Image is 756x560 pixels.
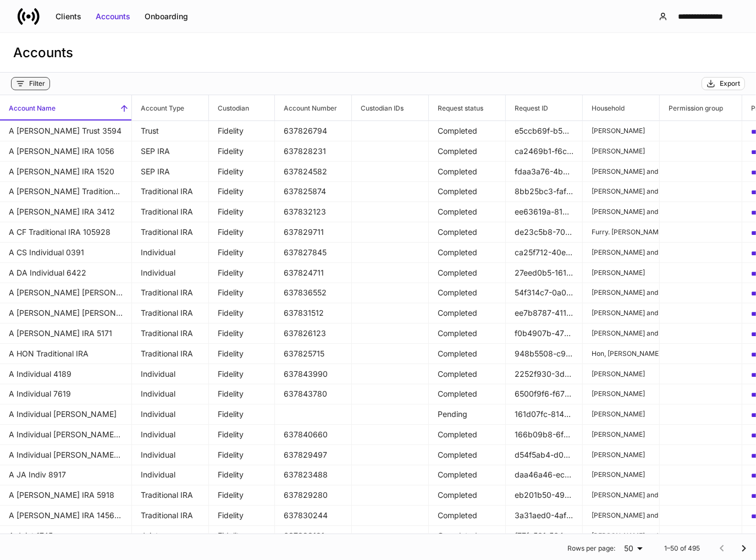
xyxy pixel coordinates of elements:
[209,465,275,486] td: Fidelity
[506,182,583,202] td: 8bb25bc3-faf2-44a9-9420-b615db4f8c08
[592,370,650,378] p: [PERSON_NAME]
[592,491,650,499] p: [PERSON_NAME] and [PERSON_NAME]
[132,384,209,404] td: Individual
[506,121,583,141] td: e5ccb69f-b5d2-4e3c-b9dd-d1008a6a2783
[592,228,650,237] p: Furry. [PERSON_NAME]
[429,263,506,283] td: Completed
[506,364,583,385] td: 2252f930-3d12-40f2-a9f2-5add2a0d62db
[132,103,184,113] h6: Account Type
[209,263,275,283] td: Fidelity
[592,329,650,338] p: [PERSON_NAME] and [PERSON_NAME]
[592,389,650,398] p: [PERSON_NAME]
[352,103,404,113] h6: Custodian IDs
[429,243,506,263] td: Completed
[132,465,209,486] td: Individual
[592,207,650,216] p: [PERSON_NAME] and [PERSON_NAME]
[209,506,275,526] td: Fidelity
[132,344,209,364] td: Traditional IRA
[209,162,275,182] td: Fidelity
[132,425,209,445] td: Individual
[429,103,483,113] h6: Request status
[89,8,137,25] button: Accounts
[592,288,650,297] p: [PERSON_NAME] and [PERSON_NAME]
[506,404,583,425] td: 161d07fc-8146-4b47-ba92-929a411b4545
[429,95,505,120] span: Request status
[275,182,352,202] td: 637825874
[132,506,209,526] td: Traditional IRA
[137,8,195,25] button: Onboarding
[506,95,582,120] span: Request ID
[132,404,209,425] td: Individual
[275,222,352,243] td: 637829711
[275,141,352,162] td: 637828231
[275,95,351,120] span: Account Number
[132,323,209,344] td: Traditional IRA
[506,243,583,263] td: ca25f712-40ed-40f8-ac84-90b54359ae68
[132,121,209,141] td: Trust
[275,202,352,222] td: 637832123
[132,141,209,162] td: SEP IRA
[592,248,650,257] p: [PERSON_NAME] and [PERSON_NAME]
[506,485,583,506] td: eb201b50-49b5-4dd8-a487-507d0dddf1b6
[506,465,583,486] td: daa46a46-ecfc-4244-94af-e983f941a63d
[275,323,352,344] td: 637826123
[592,471,650,480] p: [PERSON_NAME]
[660,95,742,120] span: Permission group
[429,404,506,425] td: Pending
[429,384,506,404] td: Completed
[429,506,506,526] td: Completed
[506,384,583,404] td: 6500f9f6-f672-4ba7-a4fd-dd20661e01d4
[429,445,506,465] td: Completed
[209,485,275,506] td: Fidelity
[56,11,81,22] div: Clients
[132,526,209,546] td: Joint
[209,303,275,323] td: Fidelity
[275,425,352,445] td: 637840660
[506,344,583,364] td: 948b5508-c983-427c-ba64-91b27a260941
[506,303,583,323] td: ee7b8787-4113-45a4-ba1b-38262c506143
[13,44,73,62] h3: Accounts
[48,8,89,25] button: Clients
[209,121,275,141] td: Fidelity
[209,526,275,546] td: Fidelity
[620,543,647,554] div: 50
[209,425,275,445] td: Fidelity
[592,531,650,540] p: [PERSON_NAME] and [PERSON_NAME]
[275,506,352,526] td: 637830244
[506,445,583,465] td: d54f5ab4-d0e2-4e7d-b2bd-50b19f85a4cf
[429,465,506,486] td: Completed
[209,445,275,465] td: Fidelity
[567,544,615,553] p: Rows per page:
[506,425,583,445] td: 166b09b8-6fe1-4627-8db4-248f8bf328ce
[506,526,583,546] td: f77fa501-5642-4d12-91ba-3710aeb7db2f
[209,364,275,385] td: Fidelity
[592,349,650,358] p: Hon, [PERSON_NAME]
[429,141,506,162] td: Completed
[275,485,352,506] td: 637829280
[592,147,650,156] p: [PERSON_NAME]
[209,344,275,364] td: Fidelity
[429,323,506,344] td: Completed
[275,283,352,303] td: 637836552
[506,222,583,243] td: de23c5b8-7004-46e8-aa9b-ff1c4ab888b9
[592,430,650,439] p: [PERSON_NAME]
[583,103,625,113] h6: Household
[592,127,650,135] p: [PERSON_NAME]
[664,544,700,553] p: 1–50 of 495
[209,141,275,162] td: Fidelity
[275,263,352,283] td: 637824711
[429,202,506,222] td: Completed
[702,77,745,90] button: Export
[275,526,352,546] td: 637828191
[506,283,583,303] td: 54f314c7-0a07-4bec-be88-8e4b5994986c
[275,303,352,323] td: 637831512
[209,243,275,263] td: Fidelity
[429,485,506,506] td: Completed
[733,537,755,559] button: Go to next page
[429,526,506,546] td: Completed
[429,182,506,202] td: Completed
[506,141,583,162] td: ca2469b1-f6c3-4365-8815-b40ab6401042
[209,182,275,202] td: Fidelity
[592,410,650,419] p: [PERSON_NAME]
[132,263,209,283] td: Individual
